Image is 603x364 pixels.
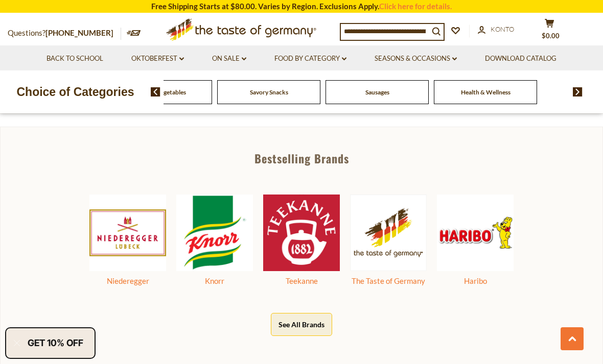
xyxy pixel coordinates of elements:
a: Back to School [47,53,103,64]
a: Seasons & Occasions [375,53,457,64]
a: Health & Wellness [461,88,511,96]
img: Haribo [437,195,514,271]
div: Teekanne [263,275,340,287]
a: Click here for details. [379,2,452,11]
img: The Taste of Germany [350,195,427,271]
a: The Taste of Germany [350,263,427,287]
span: Konto [491,25,514,33]
a: Download Catalog [485,53,556,64]
div: Knorr [176,275,253,287]
button: See All Brands [271,313,332,336]
p: Questions? [8,27,121,40]
a: Sausages [365,88,389,96]
div: Niederegger [89,275,166,287]
span: $0.00 [542,32,560,40]
a: Food By Category [274,53,346,64]
div: Bestselling Brands [1,153,602,164]
a: Oktoberfest [131,53,184,64]
a: Teekanne [263,263,340,287]
img: Knorr [176,195,253,271]
a: Knorr [176,263,253,287]
a: Haribo [437,263,514,287]
img: previous arrow [151,87,160,96]
a: Konto [478,24,514,35]
a: [PHONE_NUMBER] [45,28,113,37]
button: $0.00 [534,18,565,44]
a: Savory Snacks [250,88,288,96]
img: next arrow [573,87,583,96]
div: Haribo [437,275,514,287]
a: Niederegger [89,263,166,287]
img: Niederegger [89,195,166,271]
img: Teekanne [263,195,340,271]
a: On Sale [212,53,246,64]
div: The Taste of Germany [350,275,427,287]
